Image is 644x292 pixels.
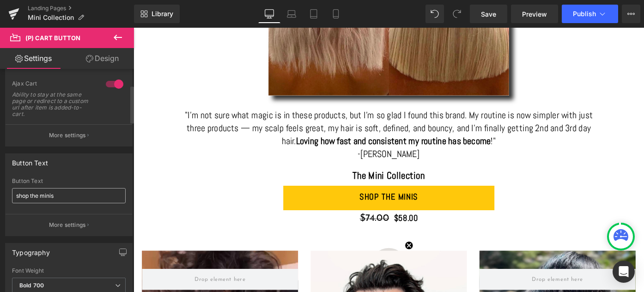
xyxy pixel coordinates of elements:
[19,282,44,289] b: Bold 700
[613,261,635,283] div: Open Intercom Messenger
[12,268,126,274] div: Font Weight
[622,5,640,23] button: More
[164,173,395,199] button: shop the minis
[178,117,391,130] strong: Loving how fast and consistent my routine has become
[325,5,347,23] a: Mobile
[12,243,50,256] div: Typography
[522,9,547,19] span: Preview
[12,178,126,184] div: Button Text
[134,5,180,23] a: New Library
[573,10,596,18] span: Publish
[258,5,280,23] a: Desktop
[248,179,311,191] span: shop the minis
[69,48,136,69] a: Design
[152,10,173,18] span: Library
[28,14,74,21] span: Mini Collection
[562,5,618,23] button: Publish
[28,5,134,12] a: Landing Pages
[12,80,97,90] div: Ajax Cart
[6,124,132,146] button: More settings
[425,5,444,23] button: Undo
[240,155,319,169] a: The Mini Collection
[25,34,80,42] span: (P) Cart Button
[285,200,311,216] span: $58.00
[49,221,86,229] p: More settings
[303,5,325,23] a: Tablet
[12,91,95,117] div: Ability to stay at the same page or redirect to a custom url after item is added-to-cart.
[448,5,466,23] button: Redo
[49,131,86,140] p: More settings
[248,203,280,214] span: $74.00
[51,131,508,145] p: -[PERSON_NAME]
[511,5,558,23] a: Preview
[6,214,132,236] button: More settings
[481,9,496,19] span: Save
[51,88,508,131] p: "I’m not sure what magic is in these products, but I’m so glad I found this brand. My routine is ...
[12,154,48,167] div: Button Text
[280,5,303,23] a: Laptop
